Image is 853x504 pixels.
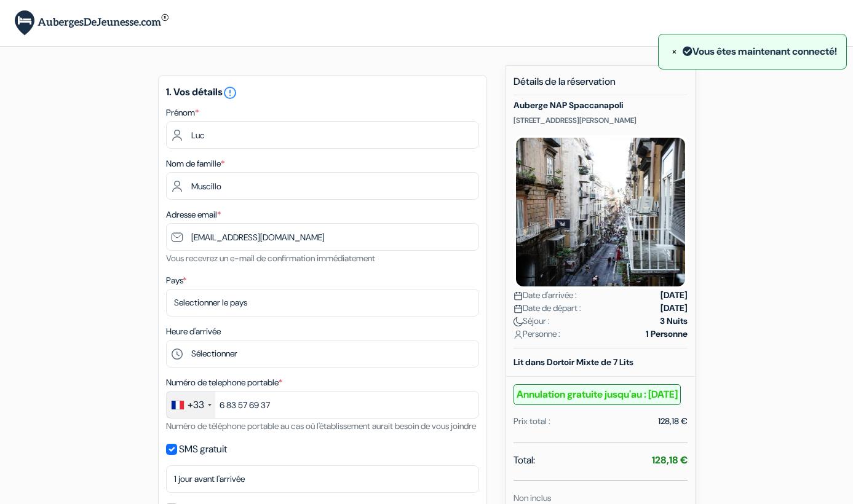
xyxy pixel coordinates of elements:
[166,274,186,287] label: Pays
[514,330,523,339] img: user_icon.svg
[658,415,688,428] div: 128,18 €
[166,325,221,338] label: Heure d'arrivée
[514,384,681,405] b: Annulation gratuite jusqu'au : [DATE]
[514,492,551,503] small: Non inclus
[188,398,204,412] div: +33
[514,453,535,468] span: Total:
[661,289,688,302] strong: [DATE]
[514,302,581,315] span: Date de départ :
[514,328,560,341] span: Personne :
[166,376,282,389] label: Numéro de telephone portable
[514,317,523,326] img: moon.svg
[668,44,837,60] div: Vous êtes maintenant connecté!
[223,85,237,98] a: error_outline
[166,85,479,100] h5: 1. Vos détails
[514,415,550,428] div: Prix total :
[15,10,169,36] img: AubergesDeJeunesse.com
[514,289,577,302] span: Date d'arrivée :
[514,291,523,301] img: calendar.svg
[166,391,479,419] input: 6 12 34 56 78
[661,302,688,315] strong: [DATE]
[514,100,688,111] h5: Auberge NAP Spaccanapoli
[166,172,479,200] input: Entrer le nom de famille
[166,223,479,251] input: Entrer adresse e-mail
[166,121,479,149] input: Entrez votre prénom
[672,45,677,58] span: ×
[514,116,688,125] p: [STREET_ADDRESS][PERSON_NAME]
[646,328,688,341] strong: 1 Personne
[179,441,227,458] label: SMS gratuit
[514,76,688,95] h5: Détails de la réservation
[166,157,224,170] label: Nom de famille
[167,392,215,418] div: France: +33
[166,253,375,264] small: Vous recevrez un e-mail de confirmation immédiatement
[514,356,633,368] b: Lit dans Dortoir Mixte de 7 Lits
[660,315,688,328] strong: 3 Nuits
[223,85,237,100] i: error_outline
[166,420,476,431] small: Numéro de téléphone portable au cas où l'établissement aurait besoin de vous joindre
[652,454,688,467] strong: 128,18 €
[166,106,199,119] label: Prénom
[166,208,221,221] label: Adresse email
[514,315,550,328] span: Séjour :
[514,304,523,313] img: calendar.svg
